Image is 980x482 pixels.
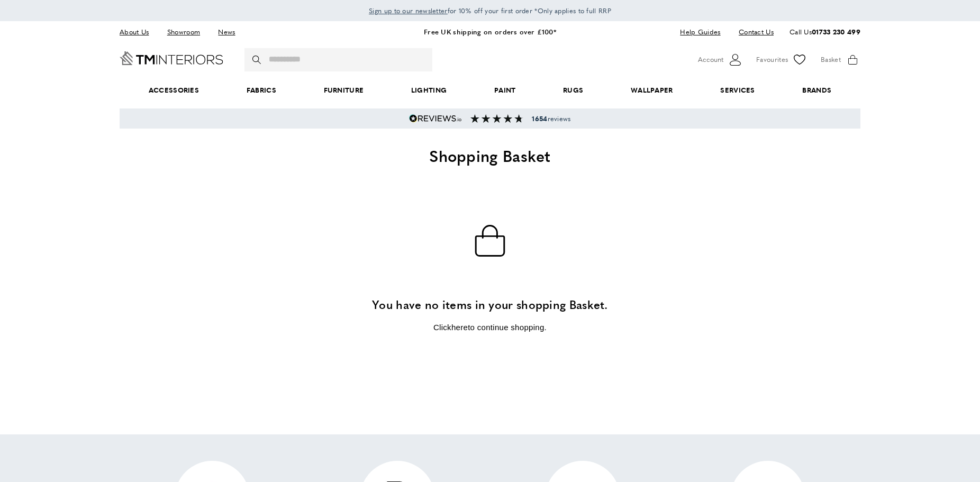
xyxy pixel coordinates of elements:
[369,6,611,15] span: for 10% off your first order *Only applies to full RRP
[779,74,855,106] a: Brands
[278,296,702,313] h3: You have no items in your shopping Basket.
[369,5,448,16] a: Sign up to our newsletter
[697,74,779,106] a: Services
[424,26,556,37] a: Free UK shipping on orders over £100*
[429,144,551,167] span: Shopping Basket
[210,25,243,39] a: News
[812,26,860,37] a: 01733 230 499
[698,52,743,68] button: Customer Account
[532,114,570,123] span: reviews
[470,114,523,123] img: Reviews section
[125,74,223,106] span: Accessories
[278,321,702,334] p: Click to continue shopping.
[756,54,788,65] span: Favourites
[451,323,468,332] a: here
[790,26,860,38] p: Call Us
[300,74,387,106] a: Furniture
[120,25,157,39] a: About Us
[409,114,462,123] img: Reviews.io 5 stars
[698,54,723,65] span: Account
[159,25,208,39] a: Showroom
[756,52,807,68] a: Favourites
[607,74,696,106] a: Wallpaper
[672,25,728,39] a: Help Guides
[120,51,223,65] a: Go to Home page
[223,74,300,106] a: Fabrics
[387,74,470,106] a: Lighting
[252,48,263,71] button: Search
[470,74,539,106] a: Paint
[532,114,547,123] strong: 1654
[369,6,448,15] span: Sign up to our newsletter
[539,74,607,106] a: Rugs
[731,25,774,39] a: Contact Us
